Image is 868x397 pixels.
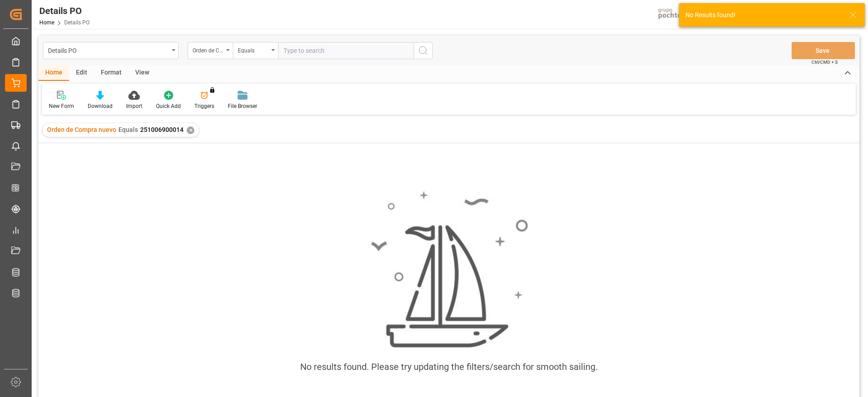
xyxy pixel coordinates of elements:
div: New Form [49,102,74,110]
button: search button [414,42,433,59]
div: Format [94,65,128,81]
span: Equals [118,126,138,133]
div: Details PO [48,44,169,56]
input: Type to search [278,42,414,59]
img: smooth_sailing.jpeg [370,190,528,349]
button: open menu [188,42,233,59]
img: pochtecaImg.jpg_1689854062.jpg [655,7,700,23]
div: Import [126,102,142,110]
div: Download [88,102,113,110]
div: Equals [238,44,269,55]
div: File Browser [228,102,257,110]
div: Edit [69,65,94,81]
div: No Results found! [685,10,841,20]
a: Home [39,19,54,26]
span: Ctrl/CMD + S [811,59,838,65]
span: 251006900014 [140,126,184,133]
div: Details PO [39,4,90,18]
div: No results found. Please try updating the filters/search for smooth sailing. [300,360,598,374]
div: Orden de Compra nuevo [193,44,223,55]
div: Quick Add [156,102,181,110]
div: Home [38,65,69,81]
span: Orden de Compra nuevo [47,126,116,133]
button: open menu [233,42,278,59]
button: open menu [43,42,179,59]
button: Save [792,42,855,59]
div: View [128,65,156,81]
div: ✕ [187,126,194,134]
